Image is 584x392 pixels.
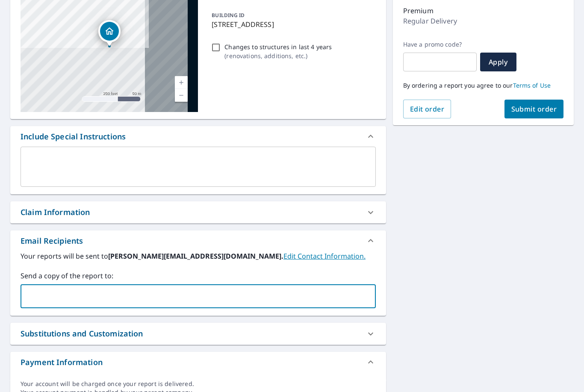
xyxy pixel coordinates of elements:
[21,271,376,281] label: Send a copy of the report to:
[403,6,434,16] p: Premium
[224,51,332,60] p: ( renovations, additions, etc. )
[224,42,332,51] p: Changes to structures in last 4 years
[403,41,477,48] label: Have a promo code?
[10,230,386,251] div: Email Recipients
[511,104,557,114] span: Submit order
[21,206,90,218] div: Claim Information
[513,81,551,89] a: Terms of Use
[21,251,376,261] label: Your reports will be sent to
[10,352,386,372] div: Payment Information
[98,20,121,47] div: Dropped pin, building 1, Residential property, 809 Longfield Dr Clarksville, IN 47129
[403,82,563,89] p: By ordering a report you agree to our
[480,53,516,71] button: Apply
[175,76,188,89] a: Current Level 17, Zoom In
[403,100,451,118] button: Edit order
[108,251,283,261] b: [PERSON_NAME][EMAIL_ADDRESS][DOMAIN_NAME].
[10,201,386,223] div: Claim Information
[410,104,445,114] span: Edit order
[487,57,510,67] span: Apply
[21,131,126,142] div: Include Special Instructions
[21,380,376,388] div: Your account will be charged once your report is delivered.
[10,126,386,147] div: Include Special Instructions
[21,357,103,368] div: Payment Information
[504,100,564,118] button: Submit order
[212,12,245,19] p: BUILDING ID
[175,89,188,102] a: Current Level 17, Zoom Out
[212,19,372,29] p: [STREET_ADDRESS]
[21,328,143,339] div: Substitutions and Customization
[10,323,386,345] div: Substitutions and Customization
[21,235,83,247] div: Email Recipients
[403,16,457,26] p: Regular Delivery
[283,251,366,261] a: EditContactInfo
